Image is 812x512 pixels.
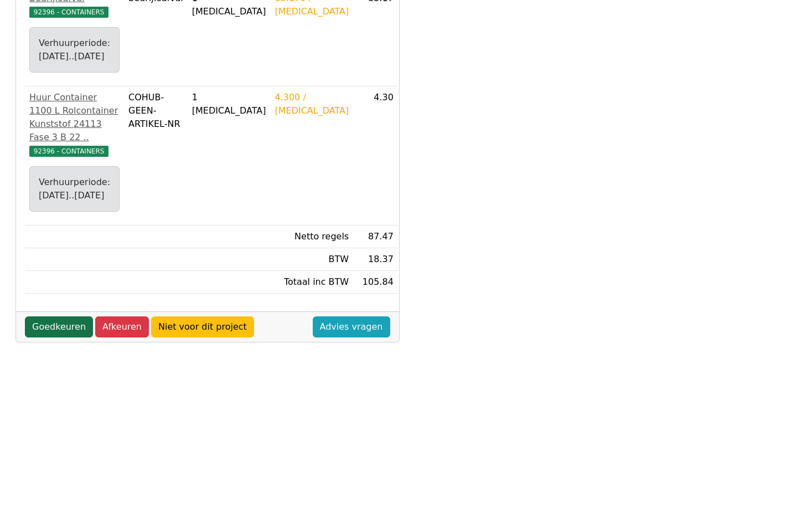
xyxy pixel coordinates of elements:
a: Advies vragen [313,316,390,337]
div: Verhuurperiode: [DATE]..[DATE] [39,37,110,63]
td: 87.47 [353,226,398,248]
div: Huur Container 1100 L Rolcontainer Kunststof 24113 Fase 3 B 22 .. [29,91,120,144]
td: Totaal inc BTW [270,271,353,294]
a: Afkeuren [95,316,149,337]
div: 4.300 / [MEDICAL_DATA] [275,91,349,117]
td: 4.30 [353,86,398,226]
a: Huur Container 1100 L Rolcontainer Kunststof 24113 Fase 3 B 22 ..92396 - CONTAINERS [29,91,120,157]
span: 92396 - CONTAINERS [29,7,108,18]
td: 105.84 [353,271,398,294]
td: 18.37 [353,248,398,271]
td: Netto regels [270,226,353,248]
a: Niet voor dit project [151,316,254,337]
div: 1 [MEDICAL_DATA] [192,91,266,117]
span: 92396 - CONTAINERS [29,146,108,157]
td: BTW [270,248,353,271]
a: Goedkeuren [25,316,93,337]
td: COHUB-GEEN-ARTIKEL-NR [124,86,188,226]
div: Verhuurperiode: [DATE]..[DATE] [39,176,110,202]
